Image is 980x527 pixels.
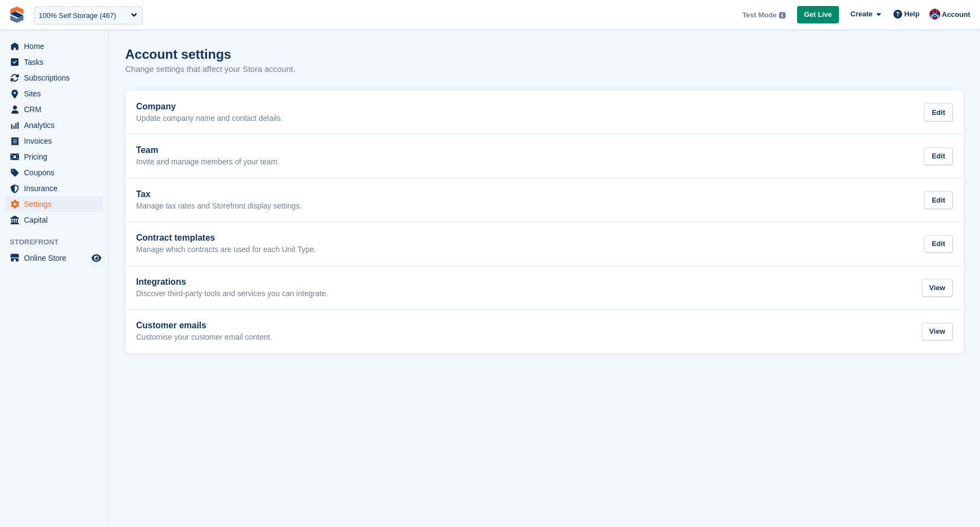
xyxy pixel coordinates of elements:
[5,133,103,149] a: menu
[125,134,964,178] a: Team Invite and manage members of your team. Edit
[24,181,89,196] span: Insurance
[136,102,283,112] h2: Company
[24,118,89,133] span: Analytics
[90,252,103,265] a: Preview store
[779,12,786,19] img: icon-info-grey-7440780725fd019a000dd9b08b2336e03edf1995a4989e88bcd33f0948082b44.svg
[24,102,89,117] span: CRM
[5,118,103,133] a: menu
[5,102,103,117] a: menu
[804,9,832,20] span: Get Live
[922,323,953,341] div: View
[125,91,964,134] a: Company Update company name and contact details. Edit
[742,10,776,21] span: Test Mode
[924,191,953,209] div: Edit
[39,10,116,21] div: 100% Self Storage (467)
[136,289,328,299] p: Discover third-party tools and services you can integrate.
[136,333,272,342] p: Customise your customer email content.
[125,63,295,76] p: Change settings that affect your Stora account.
[136,145,279,155] h2: Team
[5,212,103,228] a: menu
[136,189,302,199] h2: Tax
[5,165,103,180] a: menu
[136,233,316,243] h2: Contract templates
[24,149,89,164] span: Pricing
[850,9,872,20] span: Create
[5,181,103,196] a: menu
[125,179,964,222] a: Tax Manage tax rates and Storefront display settings. Edit
[5,149,103,164] a: menu
[922,279,953,297] div: View
[5,197,103,212] a: menu
[136,277,328,287] h2: Integrations
[24,39,89,54] span: Home
[24,70,89,85] span: Subscriptions
[5,70,103,85] a: menu
[125,310,964,353] a: Customer emails Customise your customer email content. View
[924,235,953,253] div: Edit
[24,54,89,70] span: Tasks
[125,47,231,62] h1: Account settings
[924,148,953,166] div: Edit
[904,9,920,20] span: Help
[24,250,89,266] span: Online Store
[5,54,103,70] a: menu
[136,114,283,124] p: Update company name and contact details.
[136,201,302,211] p: Manage tax rates and Storefront display settings.
[924,103,953,121] div: Edit
[5,250,103,266] a: menu
[797,6,839,24] a: Get Live
[24,165,89,180] span: Coupons
[125,222,964,266] a: Contract templates Manage which contracts are used for each Unit Type. Edit
[136,157,279,167] p: Invite and manage members of your team.
[24,86,89,101] span: Sites
[24,133,89,149] span: Invoices
[9,7,25,23] img: stora-icon-8386f47178a22dfd0bd8f6a31ec36ba5ce8667c1dd55bd0f319d3a0aa187defe.svg
[929,9,940,20] img: David Hughes
[24,197,89,212] span: Settings
[136,321,272,330] h2: Customer emails
[136,245,316,255] p: Manage which contracts are used for each Unit Type.
[10,237,108,248] span: Storefront
[5,39,103,54] a: menu
[5,86,103,101] a: menu
[24,212,89,228] span: Capital
[942,9,970,20] span: Account
[125,266,964,310] a: Integrations Discover third-party tools and services you can integrate. View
